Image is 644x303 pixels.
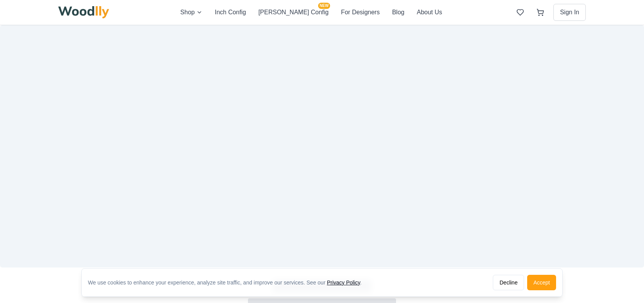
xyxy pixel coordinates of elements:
[527,275,556,290] button: Accept
[493,275,524,290] button: Decline
[258,7,329,17] button: [PERSON_NAME] ConfigNEW
[553,4,586,21] button: Sign In
[215,7,246,17] button: Inch Config
[392,7,405,17] button: Blog
[58,6,109,19] img: Woodlly
[327,279,360,286] a: Privacy Policy
[88,279,368,286] div: We use cookies to enhance your experience, analyze site traffic, and improve our services. See our .
[180,7,202,17] button: Shop
[318,3,330,9] span: NEW
[417,7,442,17] button: About Us
[341,7,379,17] button: For Designers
